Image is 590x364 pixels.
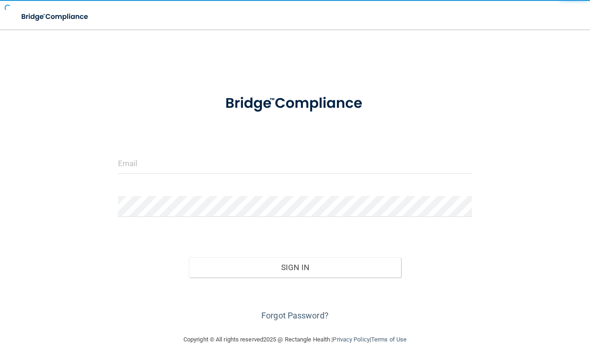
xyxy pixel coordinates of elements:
img: bridge_compliance_login_screen.278c3ca4.svg [210,85,380,122]
img: bridge_compliance_login_screen.278c3ca4.svg [14,7,97,26]
input: Email [118,153,472,174]
button: Sign In [189,257,401,277]
div: Copyright © All rights reserved 2025 @ Rectangle Health | | [127,325,463,354]
a: Terms of Use [371,336,407,343]
a: Privacy Policy [333,336,369,343]
a: Forgot Password? [261,311,329,320]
